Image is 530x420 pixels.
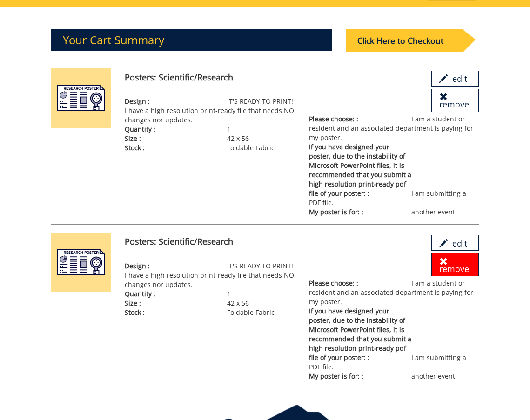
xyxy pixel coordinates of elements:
span: Stock : [125,308,227,317]
span: Quantity : [125,289,227,299]
p: Foldable Fabric [125,143,295,153]
div: Click Here to Checkout [346,29,463,52]
p: I am submitting a PDF file. [309,142,479,207]
p: Foldable Fabric [125,308,295,317]
p: I am a student or resident and an associated department is paying for my poster. [309,279,479,307]
p: 1 [125,125,295,134]
span: Design : [125,97,227,106]
p: 42 x 56 [125,134,295,143]
img: posters-scientific-5aa5927cecefc5.90805739.png [51,233,111,292]
span: Quantity : [125,125,227,134]
span: If you have designed your poster, due to the instability of Microsoft PowerPoint files, it is rec... [309,307,411,362]
span: Stock : [125,143,227,153]
h4: Posters: Scientific/Research [125,73,417,82]
p: I am submitting a PDF file. [309,307,479,372]
span: Design : [125,261,227,271]
span: If you have designed your poster, due to the instability of Microsoft PowerPoint files, it is rec... [309,142,411,198]
span: My poster is for: : [309,372,411,381]
span: Size : [125,134,227,143]
a: remove [431,89,479,112]
h3: Your Cart Summary [51,29,332,51]
span: My poster is for: : [309,207,411,217]
a: edit [431,235,479,251]
a: remove [431,253,479,276]
span: Size : [125,299,227,308]
img: posters-scientific-5aa5927cecefc5.90805739.png [51,68,111,128]
p: I am a student or resident and an associated department is paying for my poster. [309,114,479,142]
h4: Posters: Scientific/Research [125,237,417,247]
p: IT'S READY TO PRINT! I have a high resolution print-ready file that needs NO changes nor updates. [125,97,295,125]
a: Click Here to Checkout [346,46,477,54]
p: another event [309,207,479,217]
p: 42 x 56 [125,299,295,308]
span: Please choose: : [309,114,411,124]
p: IT'S READY TO PRINT! I have a high resolution print-ready file that needs NO changes nor updates. [125,261,295,289]
p: 1 [125,289,295,299]
p: another event [309,372,479,381]
a: edit [431,71,479,87]
span: Please choose: : [309,279,411,288]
